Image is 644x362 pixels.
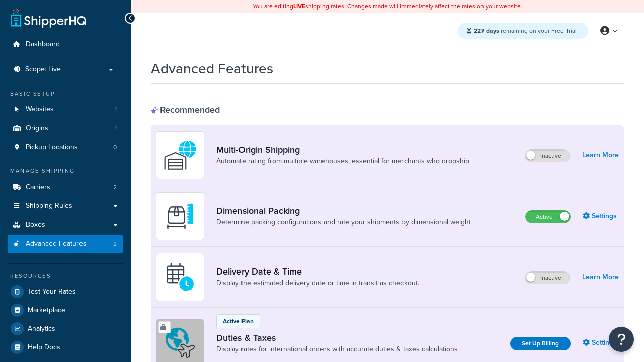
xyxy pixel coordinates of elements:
span: 2 [113,240,117,248]
span: 1 [115,105,117,114]
label: Inactive [525,271,570,284]
a: Dashboard [8,35,123,54]
strong: 227 days [474,26,499,35]
span: Help Docs [28,343,60,352]
p: Active Plan [223,317,254,326]
label: Inactive [525,150,570,162]
a: Analytics [8,320,123,338]
div: Recommended [151,104,220,115]
a: Display rates for international orders with accurate duties & taxes calculations [216,344,458,354]
span: Websites [26,105,54,114]
a: Boxes [8,216,123,234]
span: Test Your Rates [28,288,76,296]
a: Duties & Taxes [216,332,458,343]
li: Advanced Features [8,235,123,253]
span: Marketplace [28,306,65,315]
a: Origins1 [8,119,123,138]
span: 0 [113,143,117,152]
span: Origins [26,124,48,133]
a: Shipping Rules [8,197,123,215]
li: Carriers [8,178,123,197]
span: Shipping Rules [26,202,72,210]
a: Set Up Billing [510,337,571,350]
span: Boxes [26,221,45,229]
span: Carriers [26,183,50,192]
li: Pickup Locations [8,138,123,157]
span: Scope: Live [25,65,61,74]
a: Determine packing configurations and rate your shipments by dimensional weight [216,217,471,227]
span: 1 [115,124,117,133]
a: Automate rating from multiple warehouses, essential for merchants who dropship [216,156,469,166]
img: gfkeb5ejjkALwAAAABJRU5ErkJggg== [163,259,198,295]
a: Learn More [582,270,619,284]
a: Test Your Rates [8,283,123,301]
a: Marketplace [8,301,123,319]
a: Advanced Features2 [8,235,123,253]
a: Pickup Locations0 [8,138,123,157]
li: Origins [8,119,123,138]
a: Delivery Date & Time [216,266,419,277]
span: Advanced Features [26,240,87,248]
a: Display the estimated delivery date or time in transit as checkout. [216,278,419,288]
b: LIVE [293,2,305,11]
a: Websites1 [8,100,123,119]
a: Multi-Origin Shipping [216,144,469,155]
span: Analytics [28,325,55,333]
img: WatD5o0RtDAAAAAElFTkSuQmCC [163,138,198,173]
label: Active [526,211,570,223]
span: Dashboard [26,40,60,49]
div: Resources [8,271,123,280]
a: Learn More [582,148,619,162]
li: Websites [8,100,123,119]
span: remaining on your Free Trial [474,26,577,35]
a: Dimensional Packing [216,205,471,216]
img: DTVBYsAAAAAASUVORK5CYII= [163,199,198,234]
a: Carriers2 [8,178,123,197]
h1: Advanced Features [151,59,273,78]
div: Manage Shipping [8,167,123,175]
button: Open Resource Center [609,327,634,352]
a: Help Docs [8,338,123,356]
a: Settings [583,336,619,350]
div: Basic Setup [8,89,123,98]
span: 2 [113,183,117,192]
a: Settings [583,209,619,223]
span: Pickup Locations [26,143,78,152]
